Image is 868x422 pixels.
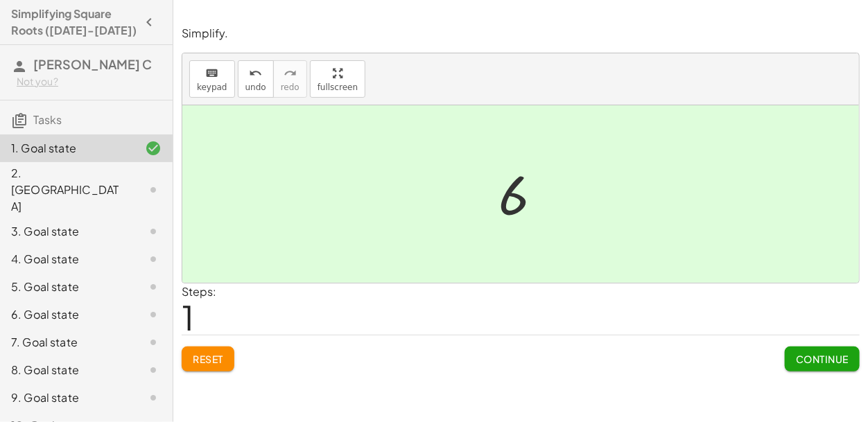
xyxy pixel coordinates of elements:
[11,165,123,215] div: 2. [GEOGRAPHIC_DATA]
[189,60,235,98] button: keyboardkeypad
[11,223,123,240] div: 3. Goal state
[245,82,266,92] span: undo
[145,334,162,351] i: Task not started.
[281,82,300,92] span: redo
[785,346,860,371] button: Continue
[145,251,162,267] i: Task not started.
[11,362,123,378] div: 8. Goal state
[33,56,152,72] span: [PERSON_NAME] C
[17,75,162,89] div: Not you?
[11,334,123,351] div: 7. Goal state
[145,362,162,378] i: Task not started.
[182,346,234,371] button: Reset
[145,182,162,198] i: Task not started.
[249,65,262,82] i: undo
[145,140,162,157] i: Task finished and correct.
[197,82,227,92] span: keypad
[284,65,297,82] i: redo
[238,60,274,98] button: undoundo
[318,82,358,92] span: fullscreen
[11,6,137,39] h4: Simplifying Square Roots ([DATE]-[DATE])
[11,251,123,267] div: 4. Goal state
[11,389,123,406] div: 9. Goal state
[145,389,162,406] i: Task not started.
[182,284,216,299] label: Steps:
[33,112,62,127] span: Tasks
[182,26,860,42] p: Simplify.
[145,223,162,240] i: Task not started.
[310,60,365,98] button: fullscreen
[182,296,194,338] span: 1
[193,353,223,365] span: Reset
[145,279,162,295] i: Task not started.
[273,60,307,98] button: redoredo
[11,306,123,323] div: 6. Goal state
[205,65,218,82] i: keyboard
[11,140,123,157] div: 1. Goal state
[145,306,162,323] i: Task not started.
[11,279,123,295] div: 5. Goal state
[796,353,849,365] span: Continue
